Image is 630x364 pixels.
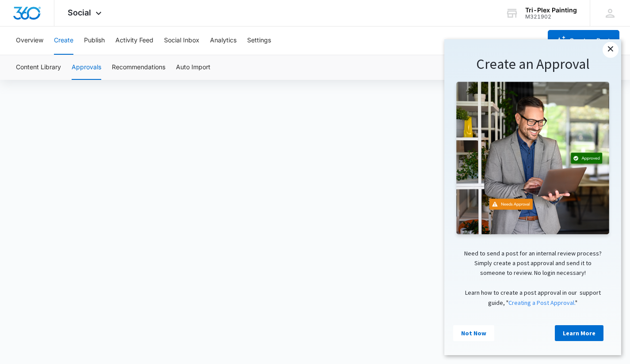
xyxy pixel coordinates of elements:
h1: Create an Approval [9,16,168,34]
button: Content Library [16,55,61,80]
p: Need to send a post for an internal review process? Simply create a post approval and send it to ... [9,209,168,268]
button: Auto Import [176,55,210,80]
a: Creating a Post Approval. [64,259,131,267]
button: Create [54,26,73,55]
button: Settings [247,26,271,55]
button: Social Inbox [164,26,199,55]
button: Activity Feed [115,26,153,55]
a: Close modal [158,3,174,19]
button: Publish [84,26,105,55]
button: Overview [16,26,43,55]
button: Approvals [72,55,101,80]
a: Learn More [111,286,159,302]
div: account id [525,14,577,20]
div: account name [525,7,577,14]
span: Social [68,8,91,17]
a: Not Now [9,286,50,302]
button: Recommendations [112,55,165,80]
button: Create a Post [548,30,619,51]
button: Analytics [210,26,237,55]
